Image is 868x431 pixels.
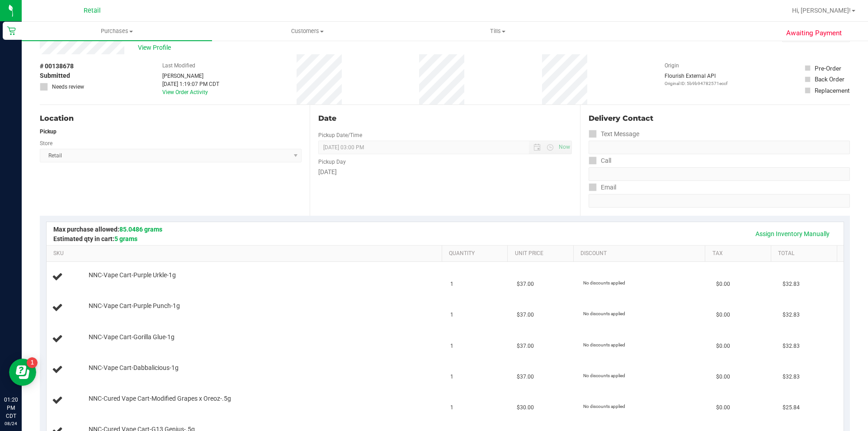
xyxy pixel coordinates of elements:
span: Hi, [PERSON_NAME]! [792,7,851,14]
div: Location [40,113,302,124]
a: Tills [402,22,593,41]
span: $32.83 [783,280,800,289]
span: 1 [450,373,453,381]
span: $25.84 [783,403,800,412]
span: NNC-Vape Cart-Dabbalicious-1g [89,364,179,372]
p: Original ID: 5b9b94782571eccf [665,80,727,87]
label: Text Message [589,128,639,141]
div: Pre-Order [815,64,841,73]
a: Tax [712,250,768,257]
span: NNC-Vape Cart-Gorilla Glue-1g [89,333,175,341]
span: 1 [450,342,453,350]
label: Call [589,154,611,167]
a: Discount [580,250,702,257]
div: Back Order [815,75,844,84]
a: Total [778,250,833,257]
input: Format: (999) 999-9999 [589,141,850,154]
span: NNC-Vape Cart-Purple Urkle-1g [89,271,176,279]
span: Needs review [52,83,84,91]
span: View Profile [138,43,174,52]
iframe: Resource center [9,359,36,386]
span: No discounts applied [583,311,625,316]
a: Unit Price [515,250,570,257]
label: Pickup Day [318,158,346,166]
span: No discounts applied [583,280,625,285]
span: Customers [212,27,402,35]
span: $32.83 [783,342,800,350]
div: [DATE] 1:19:07 PM CDT [162,80,219,88]
a: Customers [212,22,402,41]
input: Format: (999) 999-9999 [589,167,850,181]
span: $37.00 [517,311,534,319]
inline-svg: Retail [7,26,16,35]
a: Purchases [22,22,212,41]
span: $0.00 [716,403,730,412]
span: 1 [450,280,453,289]
span: NNC-Vape Cart-Purple Punch-1g [89,302,180,310]
iframe: Resource center unread badge [27,357,38,368]
span: $37.00 [517,342,534,350]
span: $32.83 [783,373,800,381]
span: 5 grams [114,235,137,242]
a: Assign Inventory Manually [750,226,835,242]
a: View Order Activity [162,89,208,95]
div: Date [318,113,571,124]
strong: Pickup [40,128,57,135]
span: $30.00 [517,403,534,412]
div: Flourish External API [665,72,727,87]
span: NNC-Cured Vape Cart-Modified Grapes x Oreoz-.5g [89,394,231,403]
label: Last Modified [162,62,195,70]
p: 08/24 [4,420,18,427]
span: $0.00 [716,311,730,319]
span: No discounts applied [583,373,625,378]
span: 1 [450,311,453,319]
label: Email [589,181,616,194]
span: Purchases [22,27,212,35]
a: Quantity [449,250,504,257]
span: Submitted [40,71,70,81]
span: $0.00 [716,280,730,289]
span: No discounts applied [583,342,625,347]
p: 01:20 PM CDT [4,396,18,420]
span: No discounts applied [583,404,625,409]
span: 85.0486 grams [119,226,162,233]
a: SKU [53,250,438,257]
span: # 00138678 [40,62,74,71]
span: Estimated qty in cart: [53,235,137,242]
label: Origin [665,62,679,70]
span: Retail [84,7,101,14]
span: $37.00 [517,373,534,381]
div: [PERSON_NAME] [162,72,219,80]
span: 1 [450,403,453,412]
span: $32.83 [783,311,800,319]
span: $0.00 [716,373,730,381]
span: $37.00 [517,280,534,289]
div: Replacement [815,86,849,95]
span: Max purchase allowed: [53,226,162,233]
span: $0.00 [716,342,730,350]
span: Awaiting Payment [786,28,842,38]
div: Delivery Contact [589,113,850,124]
div: [DATE] [318,167,571,177]
span: Tills [403,27,592,35]
label: Pickup Date/Time [318,131,362,139]
label: Store [40,139,52,147]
